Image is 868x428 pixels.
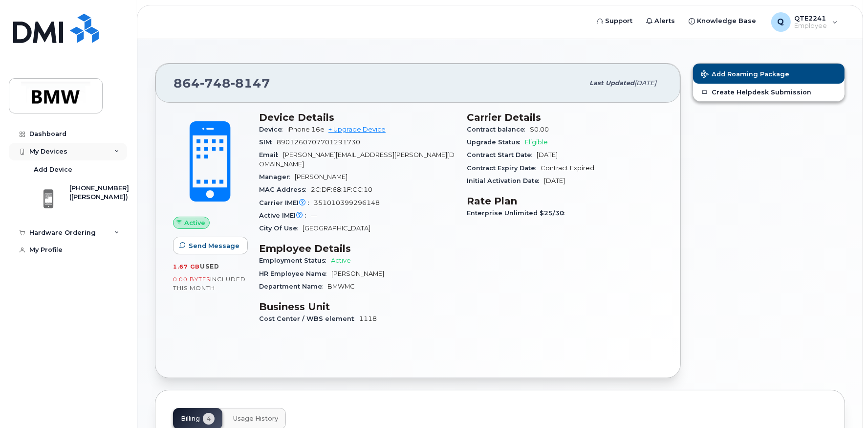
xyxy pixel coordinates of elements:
button: Send Message [173,237,248,254]
span: 351010399296148 [314,199,380,206]
span: Active IMEI [259,212,311,219]
span: [PERSON_NAME][EMAIL_ADDRESS][PERSON_NAME][DOMAIN_NAME] [259,151,455,167]
span: Upgrade Status [467,138,525,146]
button: Add Roaming Package [693,64,845,84]
span: Active [184,218,205,227]
span: [GEOGRAPHIC_DATA] [303,225,370,232]
span: iPhone 16e [287,126,325,133]
span: Send Message [189,241,239,250]
h3: Rate Plan [467,195,663,207]
span: Device [259,126,287,133]
span: 864 [174,76,270,90]
span: City Of Use [259,225,303,232]
span: Enterprise Unlimited $25/30 [467,209,569,217]
span: Initial Activation Date [467,177,544,184]
span: Last updated [589,79,634,87]
span: [DATE] [634,79,656,87]
span: 8147 [231,76,270,90]
a: Support [590,11,640,31]
span: [DATE] [537,151,558,158]
span: [DATE] [544,177,565,184]
span: Employment Status [259,257,331,264]
span: BMWMC [327,283,355,290]
span: 2C:DF:68:1F:CC:10 [311,186,372,193]
a: Alerts [640,11,682,31]
h3: Carrier Details [467,112,663,123]
a: Knowledge Base [682,11,763,31]
span: Manager [259,173,295,180]
span: [PERSON_NAME] [295,173,347,180]
span: 0.00 Bytes [173,276,210,283]
span: Eligible [525,138,548,146]
span: Add Roaming Package [701,70,789,80]
span: $0.00 [530,126,549,133]
span: Q [778,16,784,28]
span: [PERSON_NAME] [331,270,384,277]
div: QTE2241 [764,12,845,32]
span: Usage History [233,415,278,423]
span: QTE2241 [795,14,827,22]
span: MAC Address [259,186,311,193]
span: Email [259,151,283,158]
iframe: Messenger Launcher [825,385,861,421]
span: SIM [259,138,277,146]
span: Contract Expiry Date [467,164,541,172]
span: Employee [795,22,827,30]
span: Contract balance [467,126,530,133]
span: Support [606,16,633,26]
span: included this month [173,275,246,292]
span: used [200,263,219,270]
span: Knowledge Base [697,16,757,26]
h3: Employee Details [259,243,455,254]
span: Department Name [259,283,327,290]
span: Alerts [655,16,675,26]
a: + Upgrade Device [328,126,386,133]
h3: Business Unit [259,301,455,313]
span: 1118 [359,315,377,322]
span: 748 [200,76,231,90]
h3: Device Details [259,112,455,123]
span: Active [331,257,351,264]
span: — [311,212,317,219]
a: Create Helpdesk Submission [693,84,845,101]
span: Cost Center / WBS element [259,315,359,322]
span: Carrier IMEI [259,199,314,206]
span: 1.67 GB [173,263,200,270]
span: Contract Start Date [467,151,537,158]
span: Contract Expired [541,164,594,172]
span: 8901260707701291730 [277,138,360,146]
span: HR Employee Name [259,270,331,277]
